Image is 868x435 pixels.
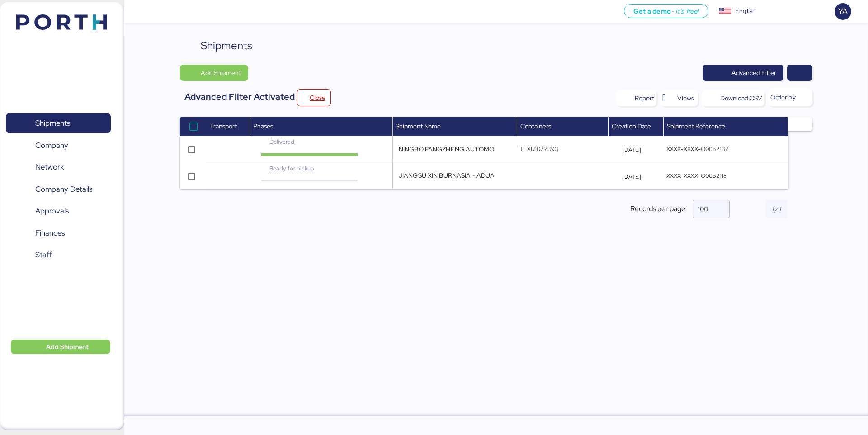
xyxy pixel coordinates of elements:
span: Close [310,92,325,103]
span: Shipment Name [396,122,441,130]
span: Add Shipment [46,341,89,352]
span: Staff [35,248,52,261]
button: Close [297,89,331,106]
a: Network [6,157,111,178]
a: Shipments [6,113,111,134]
button: Views [660,90,698,106]
a: Approvals [6,201,111,222]
span: [DATE] [623,173,641,180]
q-button: TEXU1077393 [520,145,558,153]
button: Report [616,90,656,106]
div: Shipments [201,38,252,54]
button: Download CSV [702,90,764,106]
span: Finances [35,227,65,240]
span: XXXX-XXXX-O0052137 [666,145,729,153]
span: Advanced Filter [731,67,776,78]
span: XXXX-XXXX-O0052118 [666,172,727,180]
a: Company Details [6,179,111,199]
button: Advanced Filter [703,65,783,81]
span: Phases [253,122,273,130]
div: Download CSV [720,93,762,104]
span: Ready for pickup [269,165,314,172]
span: 100 [698,205,708,213]
span: [DATE] [623,146,641,154]
span: Company [35,139,68,152]
button: Add Shipment [11,340,110,354]
span: Views [677,93,694,104]
span: Delivered [269,138,294,146]
input: 1 / 1 [766,200,787,218]
span: Shipments [35,117,70,130]
span: Company Details [35,183,92,196]
span: Network [35,161,64,174]
span: Add Shipment [201,67,241,78]
span: Containers [520,122,551,130]
span: Transport [210,122,237,130]
button: Menu [130,4,145,19]
span: Records per page [630,203,685,214]
span: Shipment Reference [667,122,725,130]
a: Company [6,135,111,156]
span: Advanced Filter Activated [184,91,295,103]
div: Report [635,93,654,104]
div: English [735,6,756,16]
span: YA [838,5,848,17]
a: Staff [6,245,111,265]
span: Creation Date [612,122,651,130]
button: Add Shipment [180,65,248,81]
a: Finances [6,222,111,243]
span: Approvals [35,204,69,217]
